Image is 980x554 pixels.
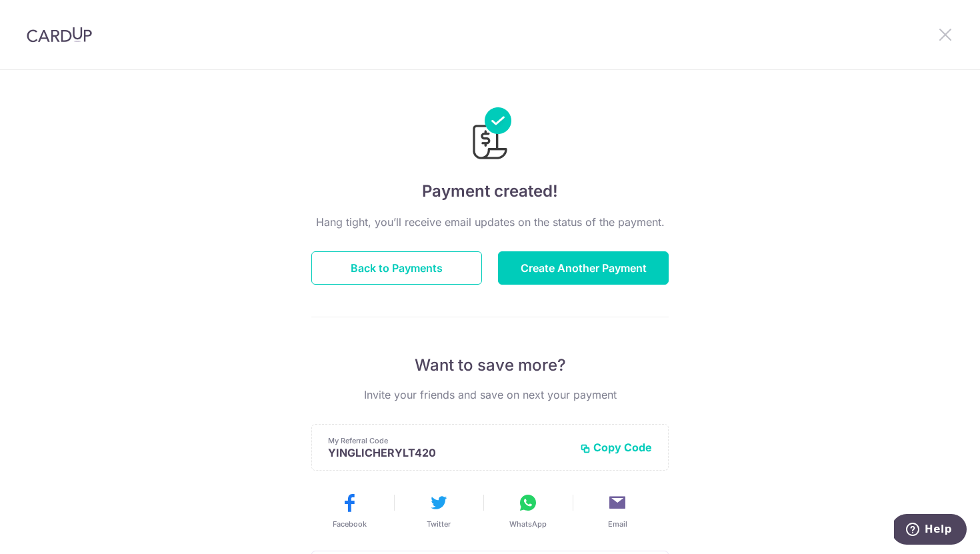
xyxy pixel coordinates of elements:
p: Hang tight, you’ll receive email updates on the status of the payment. [311,214,669,230]
button: Copy Code [580,441,652,454]
button: Facebook [310,492,389,529]
img: Payments [469,107,511,163]
iframe: Opens a widget where you can find more information [894,514,967,547]
p: Invite your friends and save on next your payment [311,387,669,403]
button: Email [578,492,657,529]
span: Facebook [333,519,367,529]
h4: Payment created! [311,179,669,203]
p: My Referral Code [328,435,569,446]
span: WhatsApp [509,519,547,529]
button: Back to Payments [311,251,482,285]
p: Want to save more? [311,355,669,376]
img: CardUp [27,27,92,43]
span: Twitter [427,519,451,529]
span: Email [608,519,627,529]
button: Twitter [399,492,478,529]
p: YINGLICHERYLT420 [328,446,569,459]
button: Create Another Payment [498,251,669,285]
button: WhatsApp [489,492,567,529]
